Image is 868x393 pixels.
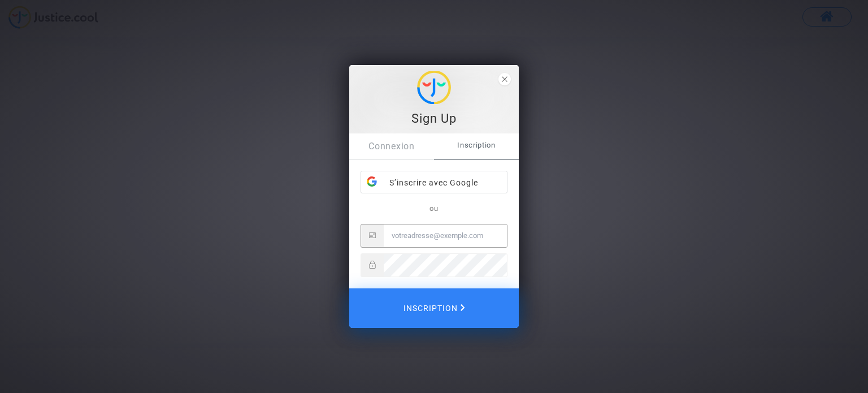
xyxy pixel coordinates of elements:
span: Inscription [403,296,465,320]
span: ou [429,204,439,213]
span: close [498,73,511,85]
input: Email [384,224,507,247]
span: Inscription [434,133,519,157]
a: Connexion [349,133,434,159]
button: Inscription [349,288,519,328]
div: Sign Up [355,110,513,127]
input: Password [384,254,507,277]
div: S’inscrire avec Google [361,171,507,194]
